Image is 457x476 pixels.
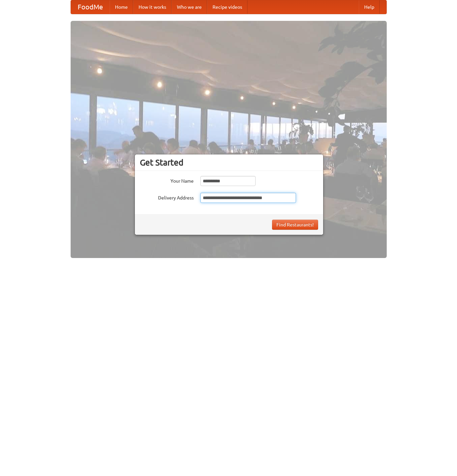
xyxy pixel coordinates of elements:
label: Your Name [140,176,194,184]
a: Home [110,0,133,14]
a: Recipe videos [207,0,247,14]
a: Help [359,0,380,14]
h3: Get Started [140,157,318,168]
button: Find Restaurants! [272,220,318,230]
a: How it works [133,0,172,14]
a: Who we are [172,0,207,14]
a: FoodMe [71,0,110,14]
label: Delivery Address [140,193,194,201]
